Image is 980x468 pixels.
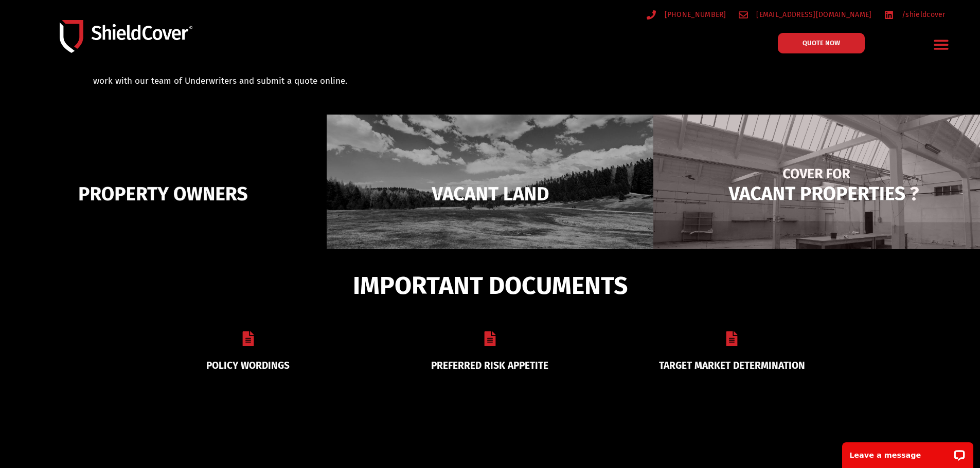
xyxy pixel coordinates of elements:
[739,8,872,21] a: [EMAIL_ADDRESS][DOMAIN_NAME]
[353,276,628,295] span: IMPORTANT DOCUMENTS
[930,32,954,57] div: Menu Toggle
[662,8,726,21] span: [PHONE_NUMBER]
[884,8,946,21] a: /shieldcover
[431,360,548,371] a: PREFERRED RISK APPETITE
[754,8,871,21] span: [EMAIL_ADDRESS][DOMAIN_NAME]
[60,20,192,52] img: Shield-Cover-Underwriting-Australia-logo-full
[647,8,726,21] a: [PHONE_NUMBER]
[327,115,653,273] img: Vacant Land liability cover
[899,8,946,21] span: /shieldcover
[835,436,980,468] iframe: LiveChat chat widget
[778,33,865,53] a: QUOTE NOW
[93,61,477,87] p: Property Owners have a range of potential risks and exposures, we understand these risks so work ...
[659,360,805,371] a: TARGET MARKET DETERMINATION
[206,360,290,371] a: POLICY WORDINGS
[803,40,840,46] span: QUOTE NOW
